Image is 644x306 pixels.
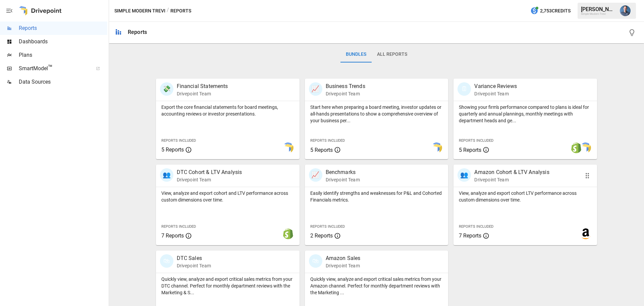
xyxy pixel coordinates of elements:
span: Reports [19,24,107,32]
p: View, analyze and export cohort and LTV performance across custom dimensions over time. [161,190,294,203]
span: Reports Included [310,224,345,229]
div: 💸 [160,82,173,96]
button: All Reports [372,46,413,62]
p: Benchmarks [326,168,360,176]
p: Quickly view, analyze and export critical sales metrics from your DTC channel. Perfect for monthl... [161,276,294,296]
div: Simple Modern Trevi [581,12,616,15]
p: Drivepoint Team [177,90,228,97]
div: 🛍 [160,254,173,268]
div: 📈 [309,82,322,96]
span: Dashboards [19,38,107,46]
img: shopify [571,142,582,153]
button: 2,753Credits [528,5,573,17]
p: Drivepoint Team [177,262,211,269]
img: amazon [580,228,591,239]
button: Simple Modern Trevi [114,7,165,15]
div: 🗓 [458,82,471,96]
img: shopify [283,228,293,239]
button: Bundles [340,46,372,62]
p: Amazon Cohort & LTV Analysis [474,168,549,176]
span: SmartModel [19,64,89,73]
span: Reports Included [161,224,196,229]
p: Business Trends [326,82,365,90]
p: Drivepoint Team [474,90,517,97]
span: 2 Reports [310,232,333,239]
span: 5 Reports [310,147,333,153]
img: smart model [283,142,293,153]
p: Drivepoint Team [326,90,365,97]
span: 2,753 Credits [540,7,571,15]
p: Drivepoint Team [474,176,549,183]
div: [PERSON_NAME] [581,6,616,12]
span: Plans [19,51,107,59]
p: Export the core financial statements for board meetings, accounting reviews or investor presentat... [161,104,294,117]
p: Drivepoint Team [326,262,361,269]
p: Easily identify strengths and weaknesses for P&L and Cohorted Financials metrics. [310,190,443,203]
span: 7 Reports [459,232,481,239]
div: 👥 [160,168,173,182]
span: Reports Included [161,138,196,143]
div: / [167,7,169,15]
p: DTC Cohort & LTV Analysis [177,168,242,176]
span: Reports Included [459,138,493,143]
p: Amazon Sales [326,254,361,262]
div: 📈 [309,168,322,182]
span: Reports Included [459,224,493,229]
p: Quickly view, analyze and export critical sales metrics from your Amazon channel. Perfect for mon... [310,276,443,296]
p: Showing your firm's performance compared to plans is ideal for quarterly and annual plannings, mo... [459,104,592,124]
p: Drivepoint Team [177,176,242,183]
p: View, analyze and export cohort LTV performance across custom dimensions over time. [459,190,592,203]
span: 5 Reports [459,147,481,153]
div: 👥 [458,168,471,182]
img: smart model [580,142,591,153]
p: Financial Statements [177,82,228,90]
span: Data Sources [19,78,107,86]
p: Variance Reviews [474,82,517,90]
img: Mike Beckham [620,5,631,16]
div: 🛍 [309,254,322,268]
span: 7 Reports [161,232,184,239]
button: Mike Beckham [616,1,635,20]
p: Drivepoint Team [326,176,360,183]
span: Reports Included [310,138,345,143]
p: Start here when preparing a board meeting, investor updates or all-hands presentations to show a ... [310,104,443,124]
img: smart model [431,142,442,153]
span: 5 Reports [161,146,184,153]
div: Reports [128,29,147,35]
p: DTC Sales [177,254,211,262]
span: ™ [48,63,53,72]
